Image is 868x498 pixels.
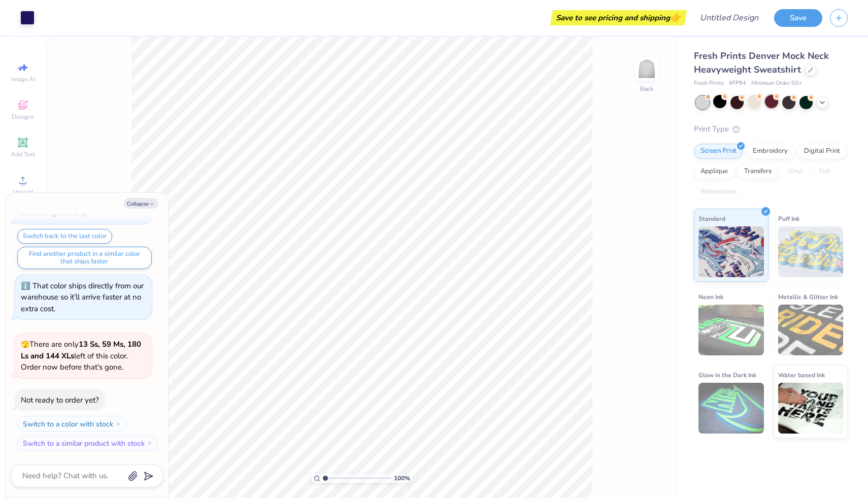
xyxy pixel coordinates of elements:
[17,229,112,244] button: Switch back to the last color
[21,340,29,349] span: 🫣
[694,184,743,200] div: Rhinestones
[778,226,844,277] img: Puff Ink
[778,291,838,302] span: Metallic & Glitter Ink
[17,416,127,432] button: Switch to a color with stock
[778,370,825,380] span: Water based Ink
[124,198,158,209] button: Collapse
[694,164,735,179] div: Applique
[394,474,410,483] span: 100 %
[115,421,121,427] img: Switch to a color with stock
[21,339,141,361] strong: 13 Ss, 59 Ms, 180 Ls and 144 XLs
[751,79,802,88] span: Minimum Order: 50 +
[11,75,35,83] span: Image AI
[729,79,746,88] span: # FP94
[21,395,99,405] div: Not ready to order yet?
[12,113,34,121] span: Designs
[147,440,153,446] img: Switch to a similar product with stock
[698,383,764,434] img: Glow in the Dark Ink
[797,144,847,159] div: Digital Print
[11,150,35,158] span: Add Text
[21,281,144,314] div: That color ships directly from our warehouse so it’ll arrive faster at no extra cost.
[778,213,799,224] span: Puff Ink
[640,84,653,93] div: Back
[670,11,681,23] span: 👉
[694,79,724,88] span: Fresh Prints
[813,164,837,179] div: Foil
[637,59,657,79] img: Back
[778,383,844,434] img: Water based Ink
[17,247,152,269] button: Find another product in a similar color that ships faster
[694,50,829,76] span: Fresh Prints Denver Mock Neck Heavyweight Sweatshirt
[778,305,844,355] img: Metallic & Glitter Ink
[13,188,33,196] span: Upload
[781,164,810,179] div: Vinyl
[694,123,848,135] div: Print Type
[698,305,764,355] img: Neon Ink
[21,339,141,372] span: There are only left of this color. Order now before that's gone.
[738,164,778,179] div: Transfers
[698,213,725,224] span: Standard
[17,435,158,451] button: Switch to a similar product with stock
[692,8,766,28] input: Untitled Design
[698,291,723,302] span: Neon Ink
[698,226,764,277] img: Standard
[694,144,743,159] div: Screen Print
[746,144,794,159] div: Embroidery
[774,9,822,27] button: Save
[698,370,756,380] span: Glow in the Dark Ink
[553,10,684,25] div: Save to see pricing and shipping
